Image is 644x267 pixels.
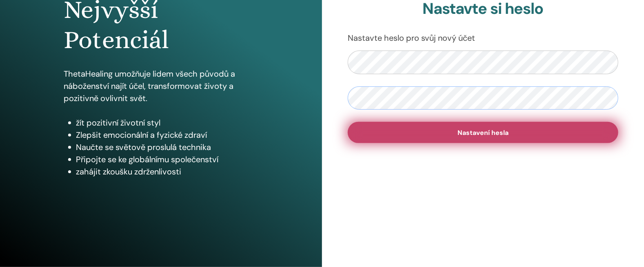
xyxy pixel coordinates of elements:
p: Nastavte heslo pro svůj nový účet [348,32,618,44]
p: ThetaHealing umožňuje lidem všech původů a náboženství najít účel, transformovat životy a pozitiv... [64,68,258,104]
li: Zlepšit emocionální a fyzické zdraví [76,129,258,141]
span: Nastavení hesla [457,128,509,137]
li: zahájit zkoušku zdrženlivosti [76,165,258,178]
li: žít pozitivní životní styl [76,117,258,129]
li: Naučte se světově proslulá technika [76,141,258,153]
button: Nastavení hesla [348,122,618,143]
li: Připojte se ke globálnímu společenství [76,153,258,165]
